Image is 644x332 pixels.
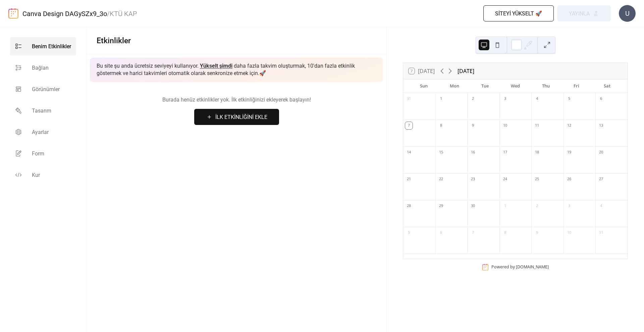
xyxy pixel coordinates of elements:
div: 5 [566,95,573,103]
div: 7 [469,229,477,237]
a: Ayarlar [10,123,76,141]
a: Bağlan [10,59,76,77]
div: 18 [533,149,541,156]
div: Tue [470,79,500,93]
div: 17 [501,149,509,156]
div: 7 [405,122,413,129]
div: 6 [437,229,445,237]
div: Sun [409,79,439,93]
div: 8 [501,229,509,237]
a: Yükselt şimdi [200,63,232,69]
a: Form [10,144,76,162]
div: U [619,5,636,22]
div: Sat [592,79,622,93]
div: 14 [405,149,413,156]
a: Kur [10,166,76,184]
button: Siteyi yükselt 🚀 [483,5,554,21]
div: [DATE] [458,67,474,75]
div: Wed [500,79,531,93]
div: 25 [533,176,541,183]
a: [DOMAIN_NAME] [516,264,549,270]
div: 8 [437,122,445,129]
a: Görünümler [10,80,76,98]
span: Kur [32,171,40,179]
img: logo [8,8,18,19]
a: Tasarım [10,102,76,120]
div: 10 [566,229,573,237]
b: KTÜ KAP [110,10,137,18]
button: İlk Etkinliğini Ekle [194,109,279,125]
div: 5 [405,229,413,237]
div: 24 [501,176,509,183]
div: 28 [405,202,413,210]
div: 23 [469,176,477,183]
span: Burada henüz etkinlikler yok. İlk etkinliğinizi ekleyerek başlayın! [97,96,376,104]
div: Thu [531,79,561,93]
span: Bağlan [32,64,49,72]
div: 27 [597,176,605,183]
div: 13 [597,122,605,129]
div: 16 [469,149,477,156]
span: Tasarım [32,107,51,115]
div: 19 [566,149,573,156]
div: 9 [533,229,541,237]
div: 30 [469,202,477,210]
div: 3 [501,95,509,103]
span: Benim Etkinlikler [32,43,71,51]
span: Form [32,150,44,158]
span: Ayarlar [32,128,49,136]
div: 4 [533,95,541,103]
div: 15 [437,149,445,156]
div: 22 [437,176,445,183]
div: 3 [566,202,573,210]
div: 29 [437,202,445,210]
span: Görünümler [32,85,60,93]
div: 21 [405,176,413,183]
div: 10 [501,122,509,129]
div: 9 [469,122,477,129]
div: 4 [597,202,605,210]
b: / [107,10,110,18]
a: Benim Etkinlikler [10,37,76,55]
div: 11 [533,122,541,129]
div: 11 [597,229,605,237]
div: 31 [405,95,413,103]
div: 6 [597,95,605,103]
span: Etkinlikler [97,36,131,45]
div: 1 [437,95,445,103]
div: Mon [439,79,470,93]
div: Powered by [491,264,549,270]
div: Fri [561,79,592,93]
a: Canva Design DAGySZx9_3o [22,10,107,18]
span: Bu site şu anda ücretsiz seviyeyi kullanıyor. daha fazla takvim oluşturmak, 10'dan fazla etkinlik... [97,62,376,77]
div: 12 [566,122,573,129]
a: İlk Etkinliğini Ekle [97,109,376,125]
span: Siteyi yükselt 🚀 [495,10,542,18]
div: 1 [501,202,509,210]
div: 26 [566,176,573,183]
div: 2 [533,202,541,210]
span: İlk Etkinliğini Ekle [215,113,267,121]
div: 2 [469,95,477,103]
div: 20 [597,149,605,156]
